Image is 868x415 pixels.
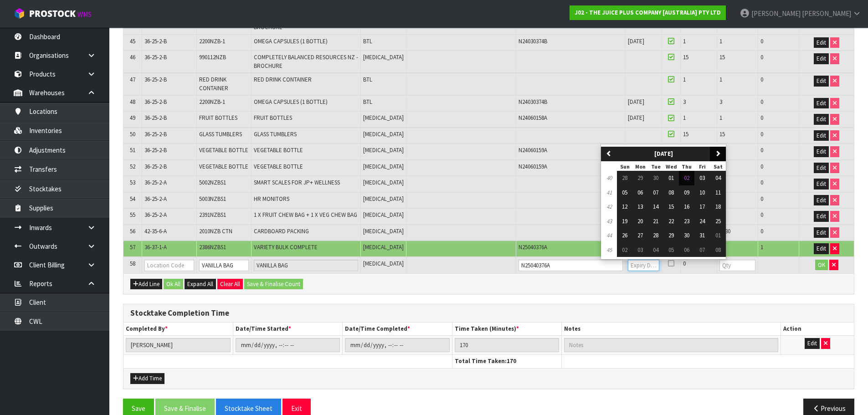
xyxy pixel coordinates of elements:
[126,338,231,352] input: Completed By
[144,76,167,83] span: 36-25-2-B
[622,217,627,225] span: 19
[130,309,847,318] h3: Stocktake Completion Time
[130,76,135,83] span: 47
[815,260,828,271] button: OK
[760,114,763,122] span: 0
[814,130,829,141] button: Edit
[668,189,674,196] span: 08
[519,37,547,45] span: N24030374B
[606,174,612,182] em: 40
[199,146,248,154] span: VEGETABLE BOTTLE
[343,323,452,336] th: Date/Time Completed
[679,185,694,200] button: 09
[622,203,627,210] span: 12
[363,53,404,61] span: [MEDICAL_DATA]
[130,163,135,170] span: 52
[663,171,679,185] button: 01
[668,246,674,254] span: 05
[694,243,710,257] button: 07
[575,9,721,16] strong: J02 - THE JUICE PLUS COMPANY [AUSTRALIA] PTY LTD
[637,217,643,225] span: 20
[719,37,722,45] span: 1
[751,9,801,18] span: [PERSON_NAME]
[760,211,763,219] span: 0
[710,243,726,257] button: 08
[199,163,248,170] span: VEGETABLE BOTTLE
[684,217,689,225] span: 23
[714,163,723,170] small: Saturday
[684,174,689,182] span: 02
[648,185,663,200] button: 07
[637,231,643,239] span: 27
[14,8,25,19] img: cube-alt.png
[683,260,686,267] span: 0
[814,195,829,206] button: Edit
[814,98,829,109] button: Edit
[519,163,547,170] span: N24060159A
[254,53,358,69] span: COMPLETELY BALANCED RESOURCES NZ - BROCHURE
[617,200,632,214] button: 12
[719,76,722,83] span: 1
[814,163,829,174] button: Edit
[760,195,763,203] span: 0
[254,76,312,83] span: RED DRINK CONTAINER
[199,37,225,45] span: 2200NZB-1
[760,98,763,106] span: 0
[817,245,826,252] span: Edit
[668,231,674,239] span: 29
[345,338,449,352] input: Date/Time Completed
[130,279,162,290] button: Add Line
[217,279,243,290] button: Clear All
[363,37,372,45] span: BTL
[617,171,632,185] button: 28
[519,114,547,122] span: N24060158A
[699,189,705,196] span: 10
[254,211,357,219] span: 1 X FRUIT CHEW BAG + 1 X VEG CHEW BAG
[663,214,679,229] button: 22
[715,217,721,225] span: 25
[632,171,648,185] button: 29
[455,338,559,352] input: Time Taken
[363,98,372,106] span: BTL
[187,280,213,288] span: Expand All
[130,146,135,154] span: 51
[363,76,372,83] span: BTL
[781,323,854,336] th: Action
[699,203,705,210] span: 17
[130,260,135,267] span: 58
[507,357,516,365] span: 170
[715,174,721,182] span: 04
[684,189,689,196] span: 09
[710,185,726,200] button: 11
[519,98,547,106] span: N24030374B
[363,146,404,154] span: [MEDICAL_DATA]
[617,185,632,200] button: 05
[564,338,778,352] input: Notes
[130,98,135,106] span: 48
[648,200,663,214] button: 14
[683,130,688,138] span: 15
[653,174,658,182] span: 30
[817,115,826,123] span: Edit
[814,211,829,222] button: Edit
[683,53,688,61] span: 15
[199,260,249,271] input: Product Code
[606,246,612,254] em: 45
[199,98,225,106] span: 2200NZB-1
[637,174,643,182] span: 29
[130,114,135,122] span: 49
[684,231,689,239] span: 30
[679,228,694,243] button: 30
[760,130,763,138] span: 0
[144,227,167,235] span: 42-35-6-A
[606,203,612,210] em: 42
[648,214,663,229] button: 21
[199,76,228,92] span: RED DRINK CONTAINER
[628,260,659,271] input: Expiry Date
[679,214,694,229] button: 23
[637,203,643,210] span: 13
[760,243,763,251] span: 1
[817,196,826,204] span: Edit
[663,228,679,243] button: 29
[130,179,135,186] span: 53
